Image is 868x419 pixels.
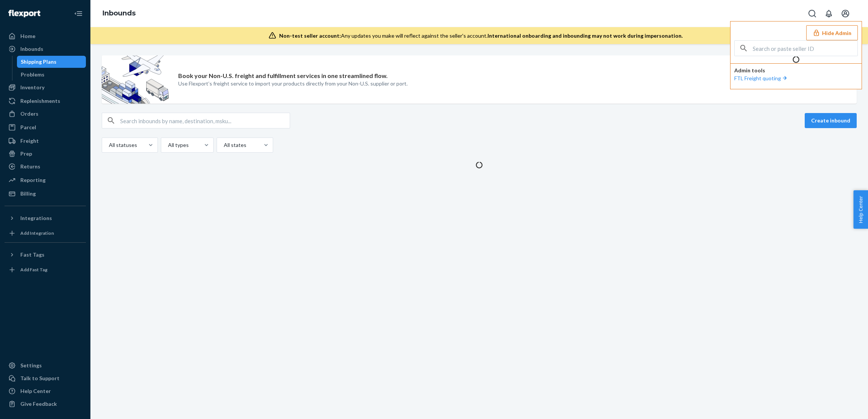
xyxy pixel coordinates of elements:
[806,25,858,40] button: Hide Admin
[178,80,408,87] p: Use Flexport’s freight service to import your products directly from your Non-U.S. supplier or port.
[20,124,36,131] div: Parcel
[20,230,54,236] div: Add Integration
[5,161,86,173] a: Returns
[5,135,86,147] a: Freight
[20,190,36,197] div: Billing
[5,359,86,372] a: Settings
[5,81,86,93] a: Inventory
[20,251,44,258] div: Fast Tags
[5,188,86,200] a: Billing
[487,32,683,39] span: International onboarding and inbounding may not work during impersonation.
[120,113,290,128] input: Search inbounds by name, destination, msku...
[279,32,341,39] span: Non-test seller account:
[102,9,136,17] a: Inbounds
[20,176,46,184] div: Reporting
[20,400,57,408] div: Give Feedback
[20,214,52,222] div: Integrations
[223,141,224,149] input: All states
[5,398,86,410] button: Give Feedback
[96,3,142,24] ol: breadcrumbs
[20,266,47,273] div: Add Fast Tag
[753,41,857,56] input: Search or paste seller ID
[21,58,57,66] div: Shipping Plans
[734,67,858,74] p: Admin tools
[20,150,32,158] div: Prep
[20,97,60,105] div: Replenishments
[20,375,60,382] div: Talk to Support
[5,30,86,42] a: Home
[17,69,86,81] a: Problems
[167,141,168,149] input: All types
[734,75,789,81] a: FTL Freight quoting
[5,108,86,120] a: Orders
[20,387,51,395] div: Help Center
[108,141,109,149] input: All statuses
[20,163,40,170] div: Returns
[71,6,86,21] button: Close Navigation
[5,43,86,55] a: Inbounds
[821,6,836,21] button: Open notifications
[5,264,86,276] a: Add Fast Tag
[20,362,42,369] div: Settings
[279,32,683,40] div: Any updates you make will reflect against the seller's account.
[5,95,86,107] a: Replenishments
[21,71,44,78] div: Problems
[5,372,86,384] a: Talk to Support
[5,148,86,160] a: Prep
[853,190,868,229] button: Help Center
[5,249,86,261] button: Fast Tags
[805,6,820,21] button: Open Search Box
[20,84,44,91] div: Inventory
[5,212,86,224] button: Integrations
[20,45,43,53] div: Inbounds
[5,121,86,133] a: Parcel
[20,137,39,145] div: Freight
[20,32,35,40] div: Home
[20,110,38,118] div: Orders
[17,56,86,68] a: Shipping Plans
[5,227,86,239] a: Add Integration
[838,6,853,21] button: Open account menu
[8,10,40,17] img: Flexport logo
[5,174,86,186] a: Reporting
[5,385,86,397] a: Help Center
[178,72,388,80] p: Book your Non-U.S. freight and fulfillment services in one streamlined flow.
[805,113,857,128] button: Create inbound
